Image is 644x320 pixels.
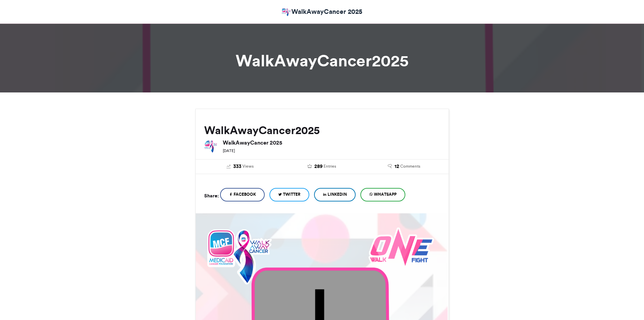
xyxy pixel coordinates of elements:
span: Entries [324,163,336,169]
small: [DATE] [223,148,235,153]
span: WhatsApp [374,191,397,197]
a: WhatsApp [360,188,405,201]
span: Facebook [234,191,256,197]
span: Views [242,163,254,169]
a: LinkedIn [314,188,356,201]
h5: Share: [204,191,219,200]
a: Twitter [269,188,309,201]
a: Facebook [220,188,265,201]
h2: WalkAwayCancer2025 [204,124,440,136]
a: WalkAwayCancer 2025 [282,7,362,17]
img: Adeleye Akapo [282,8,291,17]
span: 289 [314,163,323,170]
span: Comments [400,163,420,169]
span: 333 [233,163,241,170]
span: 12 [395,163,399,170]
a: 333 Views [204,163,276,170]
h6: WalkAwayCancer 2025 [223,140,440,145]
a: 289 Entries [286,163,358,170]
h1: WalkAwayCancer2025 [135,52,510,69]
span: LinkedIn [328,191,347,197]
span: Twitter [283,191,301,197]
a: 12 Comments [368,163,440,170]
img: WalkAwayCancer 2025 [204,140,218,153]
